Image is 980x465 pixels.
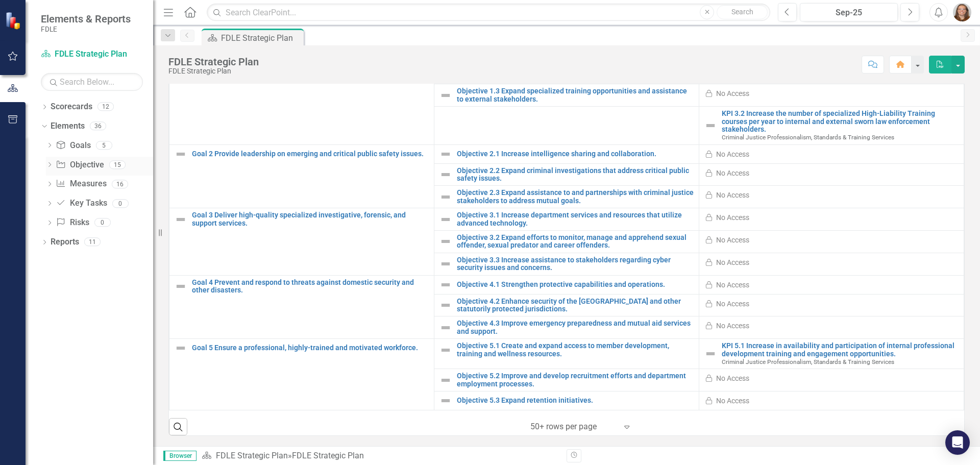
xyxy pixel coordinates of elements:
[457,320,694,335] a: Objective 4.3 Improve emergency preparedness and mutual aid services and support.
[163,451,197,461] span: Browser
[457,298,694,313] a: Objective 4.2 Enhance security of the [GEOGRAPHIC_DATA] and other statutorily protected jurisdict...
[457,281,694,288] a: Objective 4.1 Strengthen protective capabilities and operations.
[457,87,694,103] a: Objective 1.3 Expand specialized training opportunities and assistance to external stakeholders.
[716,235,749,245] div: No Access
[457,256,694,272] a: Objective 3.3 Increase assistance to stakeholders regarding cyber security issues and concerns.
[716,321,749,331] div: No Access
[56,159,104,171] a: Objective
[716,212,749,223] div: No Access
[41,13,131,25] span: Elements & Reports
[457,342,694,358] a: Objective 5.1 Create and expand access to member development, training and wellness resources.
[439,299,452,311] img: Not Defined
[439,235,452,248] img: Not Defined
[56,178,106,190] a: Measures
[175,280,187,292] img: Not Defined
[457,189,694,205] a: Objective 2.3 Expand assistance to and partnerships with criminal justice stakeholders to address...
[457,234,694,250] a: Objective 3.2 Expand efforts to monitor, manage and apprehend sexual offender, sexual predator an...
[207,4,770,21] input: Search ClearPoint...
[292,451,364,460] div: FDLE Strategic Plan
[722,342,959,358] a: KPI 5.1 Increase in availability and participation of internal professional development training ...
[731,8,753,16] span: Search
[175,342,187,354] img: Not Defined
[41,25,131,33] small: FDLE
[168,67,259,75] div: FDLE Strategic Plan
[716,280,749,290] div: No Access
[175,213,187,226] img: Not Defined
[97,103,114,111] div: 12
[953,3,971,21] img: Ashley Bullard
[439,213,452,226] img: Not Defined
[94,218,111,227] div: 0
[716,257,749,267] div: No Access
[457,150,694,158] a: Objective 2.1 Increase intelligence sharing and collaboration.
[439,322,452,334] img: Not Defined
[457,372,694,388] a: Objective 5.2 Improve and develop recruitment efforts and department employment processes.
[439,258,452,270] img: Not Defined
[439,191,452,203] img: Not Defined
[56,198,107,209] a: Key Tasks
[41,73,143,91] input: Search Below...
[439,344,452,356] img: Not Defined
[90,122,106,131] div: 36
[457,167,694,183] a: Objective 2.2 Expand criminal investigations that address critical public safety issues.
[722,358,894,365] span: Criminal Justice Professionalism, Standards & Training Services
[51,236,79,248] a: Reports
[439,89,452,102] img: Not Defined
[716,88,749,99] div: No Access
[216,451,288,460] a: FDLE Strategic Plan
[722,134,894,141] span: Criminal Justice Professionalism, Standards & Training Services
[221,32,301,44] div: FDLE Strategic Plan
[716,190,749,200] div: No Access
[51,101,92,113] a: Scorecards
[439,168,452,181] img: Not Defined
[56,217,89,229] a: Risks
[168,56,259,67] div: FDLE Strategic Plan
[716,149,749,159] div: No Access
[84,238,101,247] div: 11
[51,120,85,132] a: Elements
[192,279,429,295] a: Goal 4 Prevent and respond to threats against domestic security and other disasters.
[5,12,23,30] img: ClearPoint Strategy
[112,199,129,208] div: 0
[192,150,429,158] a: Goal 2 Provide leadership on emerging and critical public safety issues.
[202,450,559,462] div: »
[439,374,452,386] img: Not Defined
[192,211,429,227] a: Goal 3 Deliver high-quality specialized investigative, forensic, and support services.
[704,348,717,360] img: Not Defined
[41,48,143,60] a: FDLE Strategic Plan
[457,211,694,227] a: Objective 3.1 Increase department services and resources that utilize advanced technology.
[439,395,452,407] img: Not Defined
[704,119,717,132] img: Not Defined
[457,397,694,404] a: Objective 5.3 Expand retention initiatives.
[716,168,749,178] div: No Access
[439,279,452,291] img: Not Defined
[722,110,959,133] a: KPI 3.2 Increase the number of specialized High-Liability Training courses per year to internal a...
[945,430,970,455] div: Open Intercom Messenger
[439,148,452,160] img: Not Defined
[96,141,112,150] div: 5
[56,140,90,152] a: Goals
[716,373,749,383] div: No Access
[109,160,126,169] div: 15
[716,396,749,406] div: No Access
[800,3,898,21] button: Sep-25
[192,344,429,352] a: Goal 5 Ensure a professional, highly-trained and motivated workforce.
[716,299,749,309] div: No Access
[717,5,768,19] button: Search
[112,180,128,188] div: 16
[175,148,187,160] img: Not Defined
[803,7,894,19] div: Sep-25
